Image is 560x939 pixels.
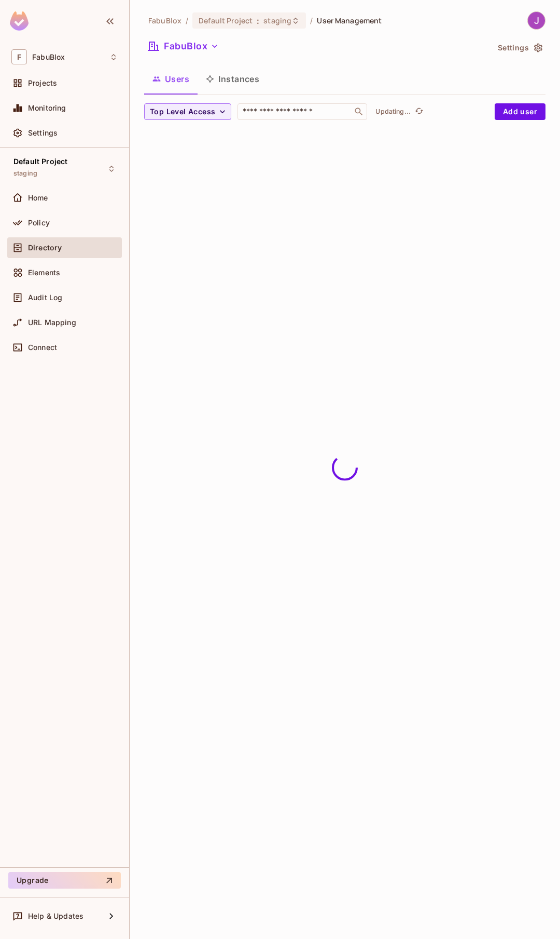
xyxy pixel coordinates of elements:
[28,219,50,227] span: Policy
[28,79,57,87] span: Projects
[198,66,268,92] button: Instances
[28,244,62,252] span: Directory
[148,16,181,25] span: the active workspace
[263,16,291,25] span: staging
[150,105,215,118] span: Top Level Access
[28,343,57,352] span: Connect
[28,269,60,277] span: Elements
[28,129,58,137] span: Settings
[495,103,545,120] button: Add user
[310,16,313,25] li: /
[28,293,62,302] span: Audit Log
[186,16,188,25] li: /
[317,16,382,25] span: User Management
[28,318,76,327] span: URL Mapping
[28,104,66,112] span: Monitoring
[144,38,223,55] button: FabuBlox
[256,17,260,25] span: :
[494,39,545,56] button: Settings
[28,194,48,202] span: Home
[528,12,545,29] img: Jack Muller
[11,49,27,64] span: F
[199,16,253,25] span: Default Project
[411,105,425,118] span: Click to refresh data
[413,105,425,118] button: refresh
[144,103,231,120] button: Top Level Access
[144,66,198,92] button: Users
[13,157,67,166] span: Default Project
[375,108,411,116] p: Updating...
[10,11,29,31] img: SReyMgAAAABJRU5ErkJggg==
[8,872,121,889] button: Upgrade
[13,169,37,178] span: staging
[32,53,65,61] span: Workspace: FabuBlox
[28,912,83,920] span: Help & Updates
[415,106,424,117] span: refresh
